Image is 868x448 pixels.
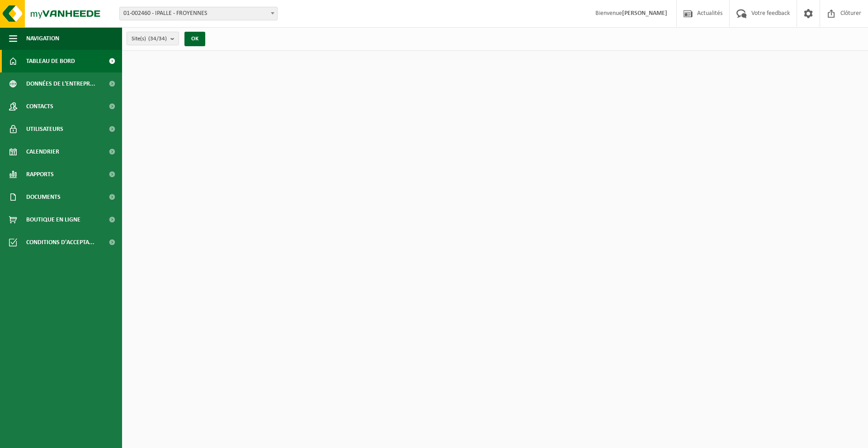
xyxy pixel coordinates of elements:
span: Navigation [26,27,59,50]
span: 01-002460 - IPALLE - FROYENNES [120,7,277,20]
button: OK [184,32,205,46]
span: Utilisateurs [26,118,63,140]
span: 01-002460 - IPALLE - FROYENNES [119,7,278,20]
span: Contacts [26,95,53,118]
span: Conditions d'accepta... [26,231,94,254]
span: Rapports [26,163,54,186]
span: Boutique en ligne [26,208,80,231]
span: Documents [26,186,61,208]
strong: [PERSON_NAME] [622,10,667,17]
span: Données de l'entrepr... [26,72,95,95]
span: Tableau de bord [26,50,75,72]
button: Site(s)(34/34) [127,32,179,45]
span: Calendrier [26,140,59,163]
span: Site(s) [132,32,167,46]
count: (34/34) [148,36,167,42]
